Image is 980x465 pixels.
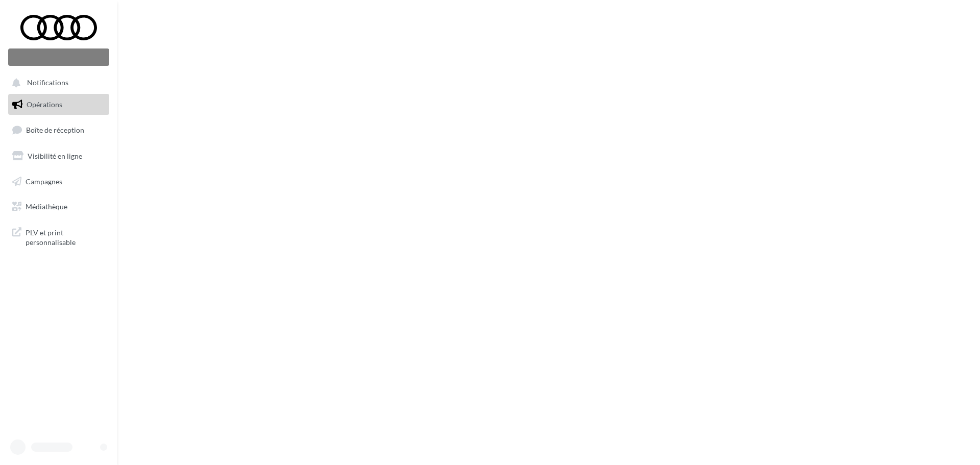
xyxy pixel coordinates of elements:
a: PLV et print personnalisable [6,222,111,252]
span: Médiathèque [26,202,67,211]
span: Notifications [27,79,68,87]
a: Opérations [6,94,111,115]
span: PLV et print personnalisable [26,226,105,248]
span: Visibilité en ligne [28,152,82,160]
div: Nouvelle campagne [8,48,109,66]
span: Boîte de réception [26,126,84,134]
a: Visibilité en ligne [6,145,111,167]
a: Médiathèque [6,196,111,217]
a: Boîte de réception [6,119,111,141]
a: Campagnes [6,171,111,192]
span: Opérations [27,100,62,109]
span: Campagnes [26,177,62,185]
